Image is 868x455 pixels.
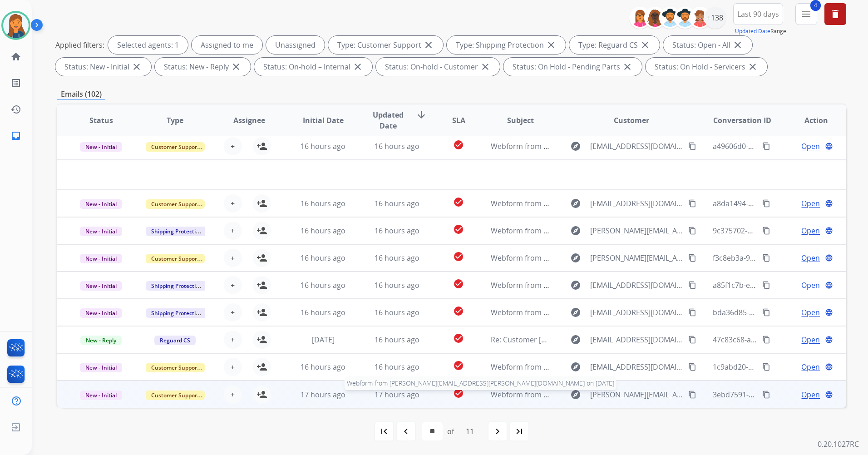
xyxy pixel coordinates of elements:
button: + [224,249,242,267]
span: 16 hours ago [375,141,419,151]
mat-icon: check_circle [453,360,464,371]
mat-icon: language [825,363,833,371]
mat-icon: content_copy [688,254,696,262]
mat-icon: check_circle [453,251,464,262]
span: Open [801,307,820,318]
div: Unassigned [266,36,325,54]
span: 16 hours ago [301,307,345,317]
mat-icon: content_copy [688,308,696,317]
span: 16 hours ago [375,307,419,317]
mat-icon: content_copy [762,281,770,289]
div: Status: On Hold - Servicers [646,58,767,76]
mat-icon: content_copy [762,308,770,317]
p: Emails (102) [57,89,105,100]
mat-icon: content_copy [762,199,770,208]
mat-icon: content_copy [762,254,770,262]
span: Customer Support [146,391,205,400]
span: 16 hours ago [301,280,345,290]
button: 4 [795,3,817,25]
span: Open [801,141,820,152]
mat-icon: language [825,281,833,289]
mat-icon: content_copy [762,391,770,399]
span: [EMAIL_ADDRESS][DOMAIN_NAME] [590,198,683,209]
mat-icon: explore [570,252,581,263]
mat-icon: check_circle [453,224,464,235]
div: Type: Shipping Protection [447,36,566,54]
mat-icon: person_add [256,252,267,263]
p: 0.20.1027RC [818,439,859,450]
div: Status: On-hold - Customer [376,58,500,76]
span: Conversation ID [713,115,771,126]
mat-icon: close [231,61,242,72]
mat-icon: language [825,254,833,262]
span: 17 hours ago [301,390,345,400]
span: New - Initial [80,142,122,152]
span: Re: Customer [PERSON_NAME] | SO# 1400379890 | Proof of purchase of Protection [491,335,776,345]
div: Status: New - Reply [155,58,251,76]
span: Range [735,27,786,35]
mat-icon: language [825,142,833,150]
span: Webform from [PERSON_NAME][EMAIL_ADDRESS][PERSON_NAME][DOMAIN_NAME] on [DATE] [345,376,616,390]
mat-icon: person_add [256,389,267,400]
mat-icon: check_circle [453,388,464,399]
mat-icon: explore [570,307,581,318]
span: Shipping Protection [146,308,208,318]
span: + [231,334,235,345]
mat-icon: home [10,51,21,62]
span: Status [89,115,113,126]
span: Open [801,198,820,209]
mat-icon: language [825,199,833,208]
span: Webform from [PERSON_NAME][EMAIL_ADDRESS][PERSON_NAME][DOMAIN_NAME] on [DATE] [491,390,809,400]
span: 16 hours ago [301,362,345,372]
mat-icon: menu [801,9,812,20]
mat-icon: check_circle [453,278,464,289]
span: 17 hours ago [375,390,419,400]
span: [PERSON_NAME][EMAIL_ADDRESS][DOMAIN_NAME] [590,225,683,236]
span: + [231,389,235,400]
mat-icon: person_add [256,334,267,345]
div: Assigned to me [192,36,262,54]
mat-icon: check_circle [453,197,464,208]
span: New - Initial [80,391,122,400]
span: Customer Support [146,254,205,263]
span: Webform from [EMAIL_ADDRESS][DOMAIN_NAME] on [DATE] [491,362,696,372]
mat-icon: navigate_before [400,426,411,437]
span: 47c83c68-aadf-4b13-ac76-6058f3d3a088 [713,335,849,345]
mat-icon: language [825,308,833,317]
mat-icon: content_copy [688,336,696,344]
span: a85f1c7b-ec81-4ae8-ab01-b3364a10f391 [713,280,849,290]
span: + [231,280,235,291]
span: Reguard CS [154,336,196,345]
div: Type: Reguard CS [569,36,660,54]
mat-icon: content_copy [688,227,696,235]
mat-icon: language [825,336,833,344]
mat-icon: check_circle [453,139,464,150]
button: Updated Date [735,28,770,35]
mat-icon: check_circle [453,306,464,317]
div: Status: On-hold – Internal [254,58,372,76]
span: [EMAIL_ADDRESS][DOMAIN_NAME] [590,141,683,152]
button: + [224,194,242,213]
span: + [231,361,235,372]
span: 16 hours ago [375,198,419,208]
span: 16 hours ago [375,280,419,290]
span: Customer Support [146,199,205,209]
mat-icon: close [747,61,758,72]
span: Open [801,389,820,400]
span: 16 hours ago [375,335,419,345]
span: New - Initial [80,254,122,263]
div: Type: Customer Support [328,36,443,54]
mat-icon: explore [570,361,581,372]
div: +138 [704,7,726,29]
span: f3c8eb3a-96f9-486d-80fe-ad4db9a8600e [713,253,849,263]
mat-icon: last_page [514,426,525,437]
mat-icon: person_add [256,280,267,291]
button: + [224,276,242,294]
span: [DATE] [312,335,335,345]
span: Shipping Protection [146,227,208,236]
mat-icon: close [352,61,363,72]
span: Customer [614,115,649,126]
mat-icon: person_add [256,198,267,209]
button: + [224,331,242,349]
mat-icon: explore [570,141,581,152]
